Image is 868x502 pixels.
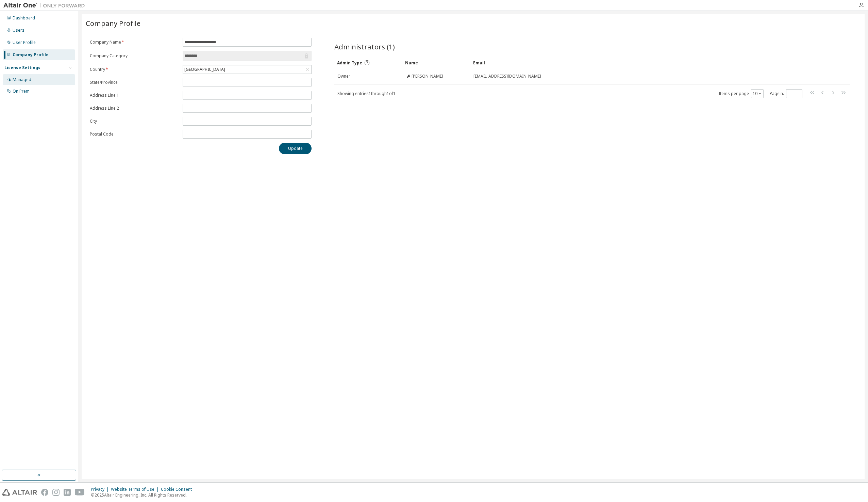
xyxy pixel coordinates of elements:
div: [GEOGRAPHIC_DATA] [183,65,311,74]
div: Company Profile [13,52,49,58]
label: State/Province [90,80,179,85]
img: linkedin.svg [64,489,71,496]
span: Admin Type [337,60,362,66]
label: Country [90,67,179,72]
span: Administrators (1) [334,42,395,51]
img: Altair One [3,2,88,9]
p: © 2025 Altair Engineering, Inc. All Rights Reserved. [91,492,196,498]
div: Users [13,28,24,33]
span: Page n. [770,89,802,98]
span: Items per page [719,89,764,98]
span: Showing entries 1 through 1 of 1 [337,91,396,96]
img: facebook.svg [41,489,48,496]
img: youtube.svg [75,489,85,496]
label: Company Category [90,53,179,59]
label: City [90,119,179,124]
div: On Prem [13,89,30,94]
div: User Profile [13,40,36,45]
label: Company Name [90,40,179,45]
div: License Settings [4,65,40,70]
div: [GEOGRAPHIC_DATA] [183,66,226,73]
span: [PERSON_NAME] [412,74,443,79]
div: Managed [13,77,31,82]
label: Address Line 2 [90,106,179,111]
label: Address Line 1 [90,93,179,98]
button: Update [279,143,312,154]
span: [EMAIL_ADDRESS][DOMAIN_NAME] [473,74,541,79]
span: Company Profile [86,18,140,28]
div: Cookie Consent [161,487,196,492]
span: Owner [337,74,350,79]
label: Postal Code [90,131,179,137]
div: Website Terms of Use [111,487,161,492]
div: Dashboard [13,15,35,21]
div: Privacy [91,487,111,492]
img: altair_logo.svg [2,489,37,496]
div: Name [405,57,468,68]
button: 10 [753,91,762,96]
div: Email [473,57,831,68]
img: instagram.svg [52,489,60,496]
